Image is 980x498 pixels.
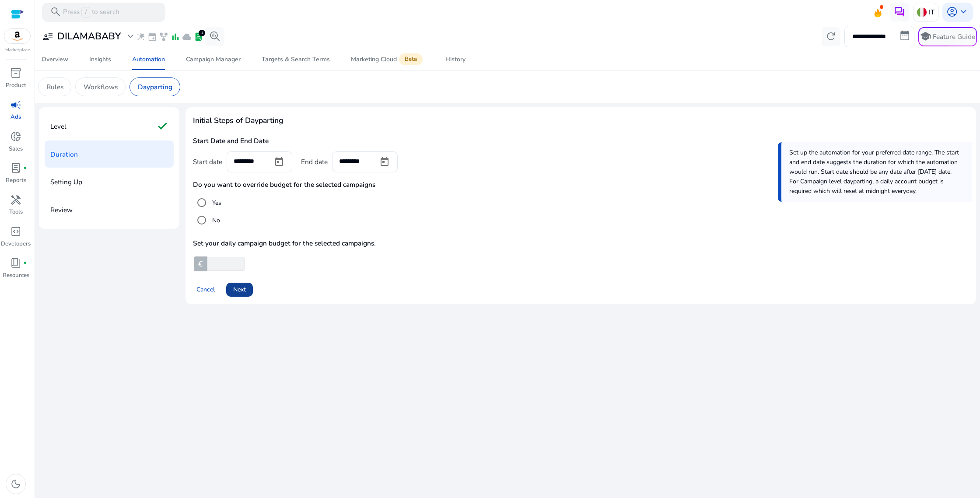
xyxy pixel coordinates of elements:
[50,202,73,217] p: Review
[193,233,968,254] h4: Set your daily campaign budget for the selected campaigns.
[14,14,21,21] img: logo_orange.svg
[46,52,67,57] div: Dominio
[81,7,90,18] span: /
[193,283,218,297] button: Cancel
[171,32,180,42] span: bar_chart
[193,157,222,167] div: Start date
[23,23,125,30] div: [PERSON_NAME]: [DOMAIN_NAME]
[199,30,205,36] div: 1
[445,56,465,63] div: History
[399,53,423,65] span: Beta
[1,240,31,249] p: Developers
[3,271,29,280] p: Resources
[778,142,972,202] div: Set up the automation for your preferred date range. The start and end date suggests the duration...
[351,56,424,63] div: Marketing Cloud
[933,32,975,42] p: Feature Guide
[10,257,21,269] span: book_4
[210,198,221,207] label: Yes
[209,31,220,42] span: search_insights
[125,31,136,42] span: expand_more
[36,51,43,58] img: tab_domain_overview_orange.svg
[9,208,23,217] p: Tools
[210,216,220,225] label: No
[918,27,977,46] button: schoolFeature Guide
[42,31,53,42] span: user_attributes
[10,99,21,111] span: campaign
[917,7,927,17] img: it.svg
[182,32,192,42] span: cloud
[193,136,968,146] h4: Start Date and End Date
[136,32,146,42] span: wand_stars
[269,151,290,172] button: Open calendar
[50,174,82,189] p: Setting Up
[6,176,26,185] p: Reports
[9,145,23,154] p: Sales
[10,194,21,206] span: handyman
[10,113,21,122] p: Ads
[50,119,66,134] p: Level
[5,47,30,53] p: Marketplace
[6,81,26,90] p: Product
[42,56,68,63] div: Overview
[10,67,21,79] span: inventory_2
[301,157,328,167] div: End date
[23,166,27,170] span: fiber_manual_record
[193,181,968,189] h4: Do you want to override budget for the selected campaigns
[98,52,145,57] div: Keyword (traffico)
[10,478,21,490] span: dark_mode
[24,14,43,21] div: v 4.0.25
[825,31,836,42] span: refresh
[89,56,111,63] div: Insights
[958,6,969,18] span: keyboard_arrow_down
[374,151,395,172] button: Open calendar
[14,23,21,30] img: website_grey.svg
[193,192,968,229] mat-radio-group: override budget
[822,27,841,46] button: refresh
[157,119,168,134] mat-icon: check
[50,6,61,18] span: search
[196,285,215,294] span: Cancel
[205,27,224,46] button: search_insights
[789,177,944,195] span: For Campaign level dayparting, a daily account budget is required which will reset at midnight ev...
[193,115,968,126] span: Initial Steps of Dayparting
[226,283,253,297] button: Next
[4,29,31,43] img: amazon.svg
[10,131,21,142] span: donut_small
[138,82,172,92] p: Dayparting
[88,51,95,58] img: tab_keywords_by_traffic_grey.svg
[57,31,121,42] h3: DILAMABABY
[46,82,63,92] p: Rules
[63,7,119,18] p: Press to search
[23,261,27,265] span: fiber_manual_record
[147,32,157,42] span: event
[198,258,203,270] span: €
[262,56,330,63] div: Targets & Search Terms
[10,226,21,237] span: code_blocks
[920,31,931,42] span: school
[159,32,168,42] span: family_history
[194,32,203,42] span: lab_profile
[233,285,246,294] span: Next
[10,162,21,174] span: lab_profile
[84,82,118,92] p: Workflows
[929,4,934,20] p: IT
[186,56,241,63] div: Campaign Manager
[50,147,78,162] p: Duration
[132,56,165,63] div: Automation
[946,6,958,18] span: account_circle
